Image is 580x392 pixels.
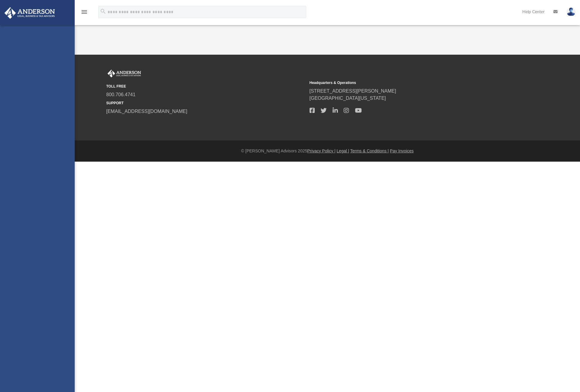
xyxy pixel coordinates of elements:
a: [STREET_ADDRESS][PERSON_NAME] [310,88,396,94]
a: Pay Invoices [390,148,414,153]
a: menu [81,11,88,16]
a: Terms & Conditions | [350,148,389,153]
img: Anderson Advisors Platinum Portal [106,70,142,77]
img: User Pic [567,7,576,16]
img: Anderson Advisors Platinum Portal [3,7,57,19]
a: [EMAIL_ADDRESS][DOMAIN_NAME] [106,109,187,114]
a: Legal | [337,148,349,153]
a: 800.706.4741 [106,92,136,97]
div: © [PERSON_NAME] Advisors 2025 [75,148,580,154]
small: TOLL FREE [106,84,305,89]
a: Privacy Policy | [307,148,336,153]
i: search [100,8,106,15]
small: SUPPORT [106,100,305,106]
i: menu [81,8,88,16]
a: [GEOGRAPHIC_DATA][US_STATE] [310,96,386,101]
small: Headquarters & Operations [310,80,509,85]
